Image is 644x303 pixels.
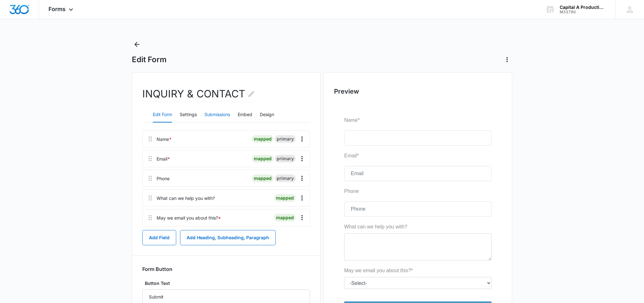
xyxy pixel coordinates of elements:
button: Back [132,39,142,49]
div: account id [560,10,606,14]
div: mapped [274,214,296,221]
button: Add Heading, Subheading, Paragraph [180,230,276,245]
button: Actions [502,55,512,65]
button: Overflow Menu [297,154,307,164]
div: What can we help you with? [157,195,215,201]
div: Name [157,136,172,142]
span: Forms [48,6,66,12]
h2: INQUIRY & CONTACT [142,86,255,102]
div: account name [560,5,606,10]
button: Overflow Menu [297,173,307,183]
button: Submissions [204,107,230,122]
button: Overflow Menu [297,193,307,203]
div: Email [157,155,170,162]
button: Embed [238,107,252,122]
button: Overflow Menu [297,134,307,144]
label: Button Text [142,280,310,287]
div: May we email you about this? [157,214,221,221]
h3: Form Button [142,266,172,272]
button: Add Field [142,230,176,245]
h2: Preview [334,87,502,96]
div: Phone [157,175,170,182]
button: Overflow Menu [297,213,307,223]
div: mapped [252,175,274,182]
button: Edit Form Name [248,86,255,102]
div: mapped [274,194,296,202]
div: primary [275,175,296,182]
div: mapped [252,155,274,162]
div: mapped [252,135,274,143]
div: primary [275,135,296,143]
div: primary [275,155,296,162]
h1: Edit Form [132,55,167,64]
button: Settings [180,107,197,122]
button: Edit Form [153,107,172,122]
button: Design [260,107,274,122]
span: Submit [66,193,82,198]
